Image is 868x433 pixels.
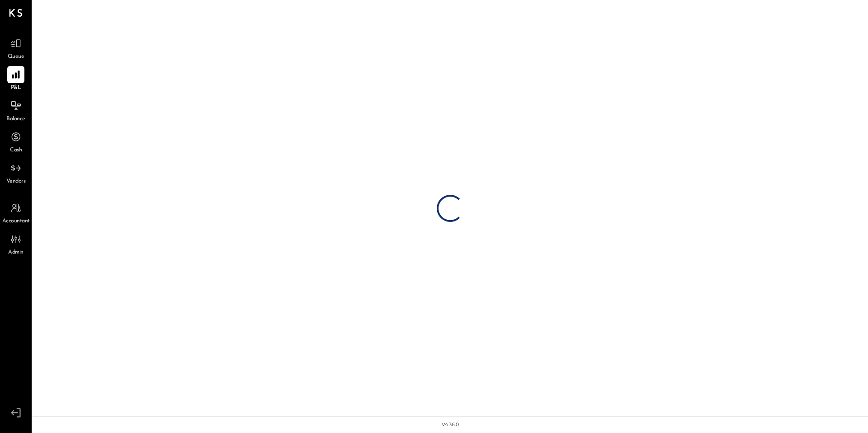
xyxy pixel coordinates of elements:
a: Accountant [0,199,31,226]
a: Cash [0,128,31,155]
span: P&L [11,84,21,92]
span: Admin [8,249,24,257]
a: Balance [0,97,31,123]
div: v 4.36.0 [442,421,459,428]
a: Queue [0,35,31,61]
a: Vendors [0,160,31,186]
span: Vendors [6,178,26,186]
span: Cash [10,146,22,155]
span: Balance [6,115,25,123]
a: Admin [0,231,31,257]
span: Queue [8,53,24,61]
span: Accountant [2,217,30,226]
a: P&L [0,66,31,92]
